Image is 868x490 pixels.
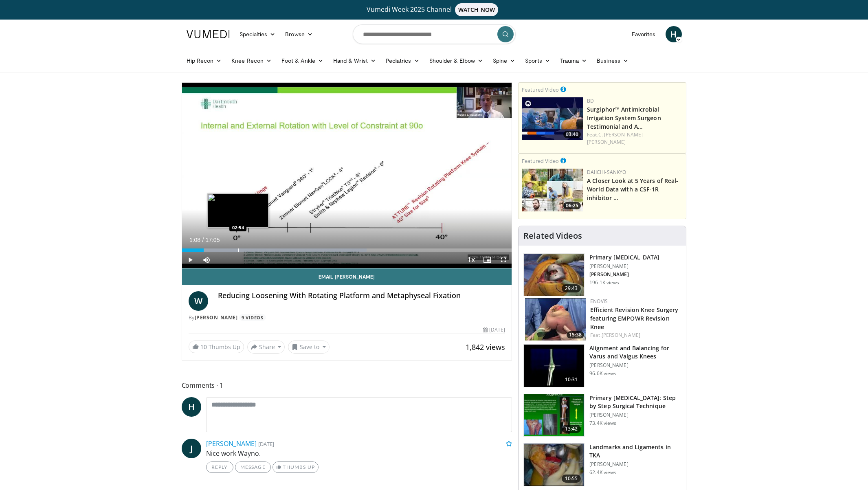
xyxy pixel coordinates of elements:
[589,394,681,410] h3: Primary [MEDICAL_DATA]: Step by Step Surgical Technique
[182,248,512,252] div: Progress Bar
[523,231,582,241] h4: Related Videos
[666,26,682,42] a: H
[520,53,555,69] a: Sports
[198,252,215,268] button: Mute
[189,291,208,311] a: W
[247,341,285,354] button: Share
[590,332,679,339] div: Feat.
[182,439,201,458] a: J
[587,105,661,130] a: Surgiphor™ Antimicrobial Irrigation System Surgeon Testimonial and A…
[589,420,616,426] p: 73.4K views
[235,461,271,473] a: Message
[522,97,583,140] img: 70422da6-974a-44ac-bf9d-78c82a89d891.150x105_q85_crop-smart_upscale.jpg
[218,291,505,300] h4: Reducing Loosening With Rotating Platform and Metaphyseal Fixation
[589,443,681,459] h3: Landmarks and Ligaments in TKA
[522,157,559,165] small: Featured Video
[280,26,318,42] a: Browse
[189,341,244,353] a: 10 Thumbs Up
[226,53,277,69] a: Knee Recon
[555,53,592,69] a: Trauma
[590,298,608,305] a: Enovis
[589,263,659,270] p: [PERSON_NAME]
[182,397,201,417] a: H
[235,26,281,42] a: Specialties
[523,253,681,297] a: 29:43 Primary [MEDICAL_DATA] [PERSON_NAME] [PERSON_NAME] 196.1K views
[587,169,626,176] a: Daiichi-Sankyo
[258,440,274,448] small: [DATE]
[589,362,681,369] p: [PERSON_NAME]
[206,448,512,458] p: Nice work Wayno.
[562,284,581,292] span: 29:43
[479,252,495,268] button: Enable picture-in-picture mode
[182,252,198,268] button: Play
[589,370,616,377] p: 96.6K views
[589,271,659,278] p: [PERSON_NAME]
[381,53,424,69] a: Pediatrics
[523,344,681,387] a: 10:31 Alignment and Balancing for Varus and Valgus Knees [PERSON_NAME] 96.6K views
[627,26,661,42] a: Favorites
[207,193,268,228] img: image.jpeg
[206,439,257,448] a: [PERSON_NAME]
[455,3,498,16] span: WATCH NOW
[587,131,643,145] a: C. [PERSON_NAME] [PERSON_NAME]
[195,314,238,321] a: [PERSON_NAME]
[495,252,512,268] button: Fullscreen
[563,202,581,209] span: 06:25
[272,461,319,473] a: Thumbs Up
[589,253,659,261] h3: Primary [MEDICAL_DATA]
[483,326,505,334] div: [DATE]
[463,252,479,268] button: Playback Rate
[277,53,328,69] a: Foot & Ankle
[202,237,204,243] span: /
[589,344,681,360] h3: Alignment and Balancing for Varus and Valgus Knees
[592,53,633,69] a: Business
[523,443,681,486] a: 10:55 Landmarks and Ligaments in TKA [PERSON_NAME] 62.4K views
[522,86,559,93] small: Featured Video
[589,461,681,468] p: [PERSON_NAME]
[562,376,581,384] span: 10:31
[205,237,220,243] span: 17:05
[522,169,583,211] a: 06:25
[189,237,200,243] span: 1:08
[182,268,512,285] a: Email [PERSON_NAME]
[587,97,594,104] a: BD
[424,53,488,69] a: Shoulder & Elbow
[522,169,583,211] img: 93c22cae-14d1-47f0-9e4a-a244e824b022.png.150x105_q85_crop-smart_upscale.jpg
[206,461,233,473] a: Reply
[182,53,227,69] a: Hip Recon
[524,345,584,387] img: 38523_0000_3.png.150x105_q85_crop-smart_upscale.jpg
[466,342,505,352] span: 1,842 views
[239,314,266,321] a: 9 Videos
[589,469,616,476] p: 62.4K views
[563,131,581,138] span: 03:40
[188,3,681,16] a: Vumedi Week 2025 ChannelWATCH NOW
[602,332,640,338] a: [PERSON_NAME]
[587,131,683,146] div: Feat.
[522,97,583,140] a: 03:40
[288,341,330,354] button: Save to
[189,314,505,321] div: By
[182,83,512,268] video-js: Video Player
[562,425,581,433] span: 13:42
[187,30,230,38] img: VuMedi Logo
[328,53,381,69] a: Hand & Wrist
[524,394,584,437] img: oa8B-rsjN5HfbTbX5hMDoxOjB1O5lLKx_1.150x105_q85_crop-smart_upscale.jpg
[567,331,584,338] span: 15:38
[182,380,512,391] span: Comments 1
[562,475,581,483] span: 10:55
[488,53,520,69] a: Spine
[523,394,681,437] a: 13:42 Primary [MEDICAL_DATA]: Step by Step Surgical Technique [PERSON_NAME] 73.4K views
[589,279,619,286] p: 196.1K views
[200,343,207,351] span: 10
[524,444,584,486] img: 88434a0e-b753-4bdd-ac08-0695542386d5.150x105_q85_crop-smart_upscale.jpg
[587,177,678,202] a: A Closer Look at 5 Years of Real-World Data with a CSF-1R inhibitor …
[525,298,586,341] img: 2c6dc023-217a-48ee-ae3e-ea951bf834f3.150x105_q85_crop-smart_upscale.jpg
[524,254,584,296] img: 297061_3.png.150x105_q85_crop-smart_upscale.jpg
[589,412,681,418] p: [PERSON_NAME]
[525,298,586,341] a: 15:38
[590,306,678,331] a: Efficient Revision Knee Surgery featuring EMPOWR Revision Knee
